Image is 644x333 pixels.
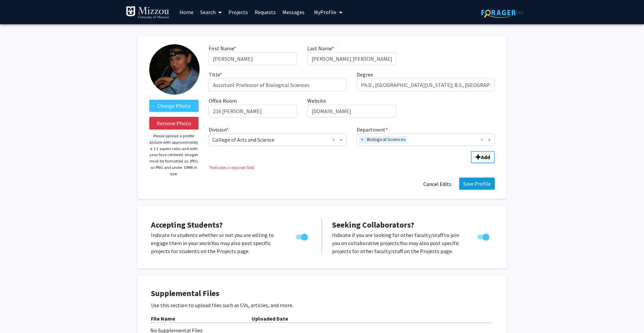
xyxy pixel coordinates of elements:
img: ForagerOne Logo [481,7,523,18]
button: Save Profile [459,178,495,190]
b: Add [481,154,490,160]
a: Search [197,0,225,24]
div: Toggle [293,231,312,241]
span: Seeking Collaborators? [332,220,414,230]
img: University of Missouri Logo [126,6,169,19]
div: Department [352,126,500,146]
span: Biological Sciences [365,136,408,144]
label: Website [307,97,326,105]
a: Requests [251,0,279,24]
p: Please upload a profile picture with approximately a 1:1 aspect ratio and with your face centered... [149,133,199,177]
h4: Supplemental Files [151,289,493,298]
b: Uploaded Date [252,315,288,322]
span: Clear all [480,136,486,144]
span: My Profile [314,9,336,15]
label: Office Room [209,97,237,105]
p: Indicate to students whether or not you are willing to engage them in your work. You may also pos... [151,231,283,255]
span: Clear all [332,136,338,144]
a: Home [176,0,197,24]
label: ChangeProfile Picture [149,100,199,112]
span: × [359,136,365,144]
label: Degree [357,70,373,79]
iframe: Chat [5,303,29,328]
button: Add Division/Department [471,151,495,163]
div: Division [204,126,352,146]
i: Indicates a required field [209,164,495,171]
button: Cancel Edits [419,178,456,190]
ng-select: Department [357,134,495,146]
img: Profile Picture [149,44,200,95]
label: First Name [209,44,236,52]
span: Accepting Students? [151,220,223,230]
p: Indicate if you are looking for other faculty/staff to join you on collaborative projects. You ma... [332,231,465,255]
p: Use this section to upload files such as CVs, articles, and more. [151,301,493,309]
label: Last Name [307,44,334,52]
label: Title [209,70,222,79]
b: File Name [151,315,175,322]
div: Toggle [475,231,493,241]
a: Messages [279,0,308,24]
button: Remove Photo [149,117,199,130]
a: Projects [225,0,251,24]
ng-select: Division [209,134,347,146]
